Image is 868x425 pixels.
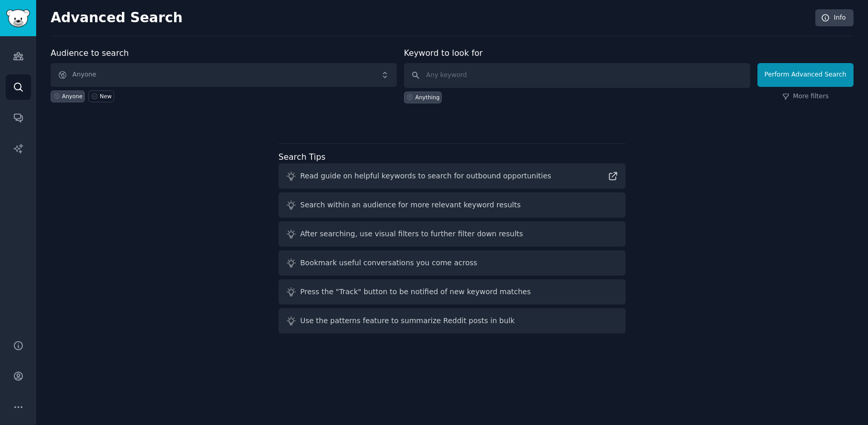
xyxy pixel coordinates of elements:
label: Keyword to look for [404,48,483,58]
div: Anyone [62,93,83,100]
input: Any keyword [404,63,750,88]
button: Perform Advanced Search [757,63,854,87]
div: Search within an audience for more relevant keyword results [300,200,521,210]
label: Audience to search [51,48,129,58]
h2: Advanced Search [51,10,810,26]
div: Use the patterns feature to summarize Reddit posts in bulk [300,315,515,326]
div: Anything [415,94,440,101]
div: New [100,93,112,100]
a: Info [815,9,854,27]
img: GummySearch logo [6,9,30,27]
div: Bookmark useful conversations you come across [300,257,477,268]
button: Anyone [51,63,397,87]
a: New [88,90,114,102]
div: Press the "Track" button to be notified of new keyword matches [300,286,531,297]
label: Search Tips [278,152,326,162]
a: More filters [782,92,829,101]
div: Read guide on helpful keywords to search for outbound opportunities [300,171,551,181]
div: After searching, use visual filters to further filter down results [300,229,523,239]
